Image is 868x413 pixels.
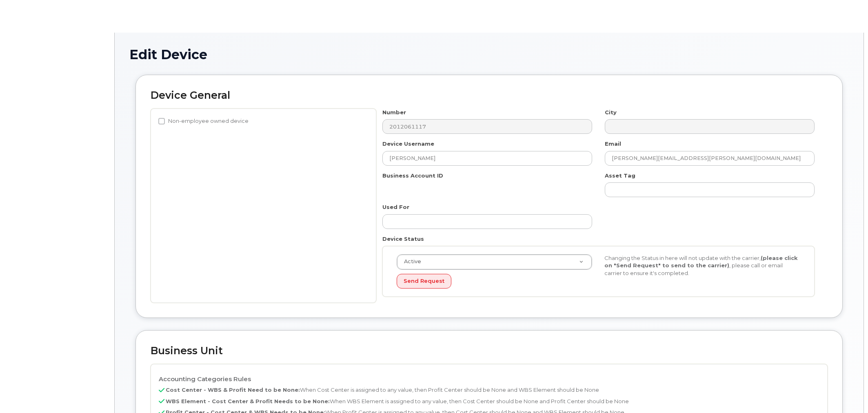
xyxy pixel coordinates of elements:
[129,47,849,62] h1: Edit Device
[159,397,819,405] p: When WBS Element is assigned to any value, then Cost Center should be None and Profit Center shou...
[158,116,249,126] label: Non-employee owned device
[397,255,592,269] a: Active
[382,109,406,116] label: Number
[598,254,806,277] div: Changing the Status in here will not update with the carrier, , please call or email carrier to e...
[382,235,424,243] label: Device Status
[399,258,421,265] span: Active
[166,386,300,393] b: Cost Center - WBS & Profit Need to be None:
[397,274,451,289] button: Send Request
[382,172,443,180] label: Business Account ID
[605,172,635,180] label: Asset Tag
[151,345,828,357] h2: Business Unit
[158,118,165,124] input: Non-employee owned device
[159,376,819,383] h4: Accounting Categories Rules
[166,398,330,404] b: WBS Element - Cost Center & Profit Needs to be None:
[159,386,819,394] p: When Cost Center is assigned to any value, then Profit Center should be None and WBS Element shou...
[605,109,617,116] label: City
[382,203,409,211] label: Used For
[605,140,621,148] label: Email
[151,90,828,101] h2: Device General
[382,140,434,148] label: Device Username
